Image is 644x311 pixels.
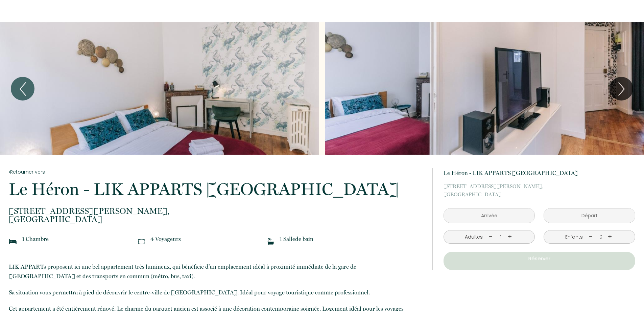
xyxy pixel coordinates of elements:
[444,182,635,199] p: [GEOGRAPHIC_DATA]
[22,234,49,244] p: 1 Chambre
[9,207,423,223] p: [GEOGRAPHIC_DATA]
[465,233,483,241] div: Adultes
[508,231,512,242] a: +
[608,231,612,242] a: +
[444,252,635,270] button: Réserver
[138,238,145,245] img: guests
[610,77,633,101] button: Next
[565,233,583,241] div: Enfants
[489,231,493,242] a: -
[544,208,635,223] input: Départ
[497,233,505,241] div: 1
[9,288,423,297] p: Sa situation vous permettra à pied de découvrir le centre-ville de [GEOGRAPHIC_DATA]. Idéal pour ...
[446,254,633,263] p: Réserver
[444,208,534,223] input: Arrivée
[9,181,423,198] p: Le Héron - LIK APPARTS [GEOGRAPHIC_DATA]
[444,182,635,191] span: [STREET_ADDRESS][PERSON_NAME],
[597,233,605,241] div: 0
[11,77,34,101] button: Previous
[444,168,635,178] p: Le Héron - LIK APPARTS [GEOGRAPHIC_DATA]
[9,207,423,215] span: [STREET_ADDRESS][PERSON_NAME],
[9,168,423,176] a: Retourner vers
[150,234,181,244] p: 4 Voyageur
[9,262,423,281] p: LIK APPARTs proposent ici une bel appartement très lumineux, qui bénéficie d’un emplacement idéal...
[178,236,181,242] span: s
[589,231,593,242] a: -
[280,234,313,244] p: 1 Salle de bain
